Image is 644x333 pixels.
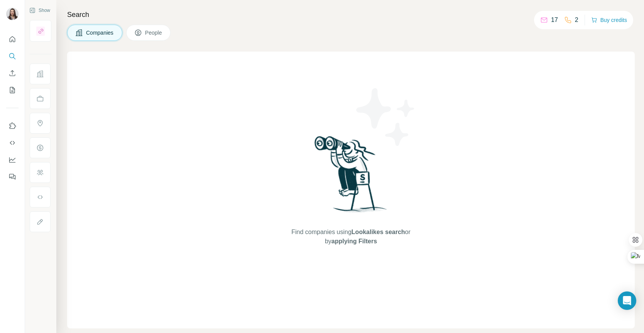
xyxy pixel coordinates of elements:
button: Use Surfe on LinkedIn [6,119,19,133]
button: My lists [6,83,19,97]
button: Search [6,49,19,63]
button: Quick start [6,32,19,46]
button: Dashboard [6,153,19,167]
img: Surfe Illustration - Stars [351,82,421,152]
button: Feedback [6,170,19,184]
button: Buy credits [591,15,627,25]
h4: Search [67,9,635,20]
button: Use Surfe API [6,136,19,150]
span: Companies [86,29,114,37]
p: 17 [551,15,558,25]
span: People [145,29,163,37]
span: Find companies using or by [289,228,412,246]
img: Surfe Illustration - Woman searching with binoculars [311,134,391,220]
span: applying Filters [331,238,377,244]
button: Enrich CSV [6,66,19,80]
img: Avatar [6,8,19,20]
button: Show [24,5,56,16]
p: 2 [575,15,578,25]
span: Lookalikes search [352,229,405,235]
div: Open Intercom Messenger [618,291,636,310]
